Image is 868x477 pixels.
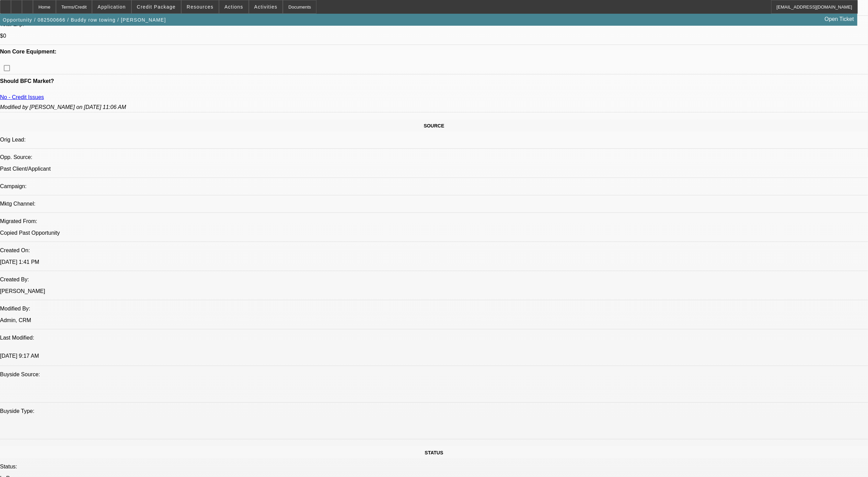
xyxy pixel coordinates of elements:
[187,4,213,10] span: Resources
[249,0,283,13] button: Activities
[424,123,444,129] span: SOURCE
[219,0,248,13] button: Actions
[97,4,126,10] span: Application
[254,4,278,10] span: Activities
[137,4,176,10] span: Credit Package
[132,0,181,13] button: Credit Package
[3,17,166,23] span: Opportunity / 082500666 / Buddy row towing / [PERSON_NAME]
[822,13,857,25] a: Open Ticket
[425,450,443,455] span: STATUS
[182,0,219,13] button: Resources
[92,0,131,13] button: Application
[224,4,243,10] span: Actions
